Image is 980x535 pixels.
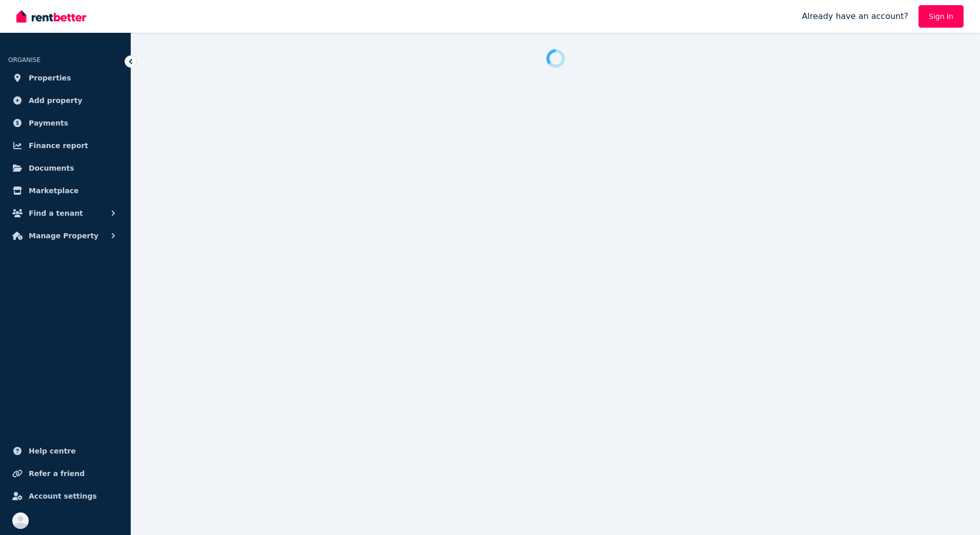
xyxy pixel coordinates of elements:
[29,117,68,129] span: Payments
[8,158,122,178] a: Documents
[8,441,122,461] a: Help centre
[29,162,74,174] span: Documents
[29,72,71,84] span: Properties
[8,90,122,111] a: Add property
[8,225,122,246] button: Manage Property
[29,230,98,242] span: Manage Property
[8,463,122,484] a: Refer a friend
[29,139,88,152] span: Finance report
[8,56,40,64] span: ORGANISE
[8,113,122,133] a: Payments
[29,445,76,457] span: Help centre
[29,490,97,502] span: Account settings
[918,5,964,28] a: Sign In
[8,180,122,201] a: Marketplace
[8,135,122,156] a: Finance report
[8,203,122,223] button: Find a tenant
[29,207,83,219] span: Find a tenant
[8,486,122,506] a: Account settings
[29,94,83,107] span: Add property
[29,467,85,480] span: Refer a friend
[8,68,122,88] a: Properties
[29,184,78,197] span: Marketplace
[802,10,908,23] span: Already have an account?
[16,9,86,24] img: RentBetter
